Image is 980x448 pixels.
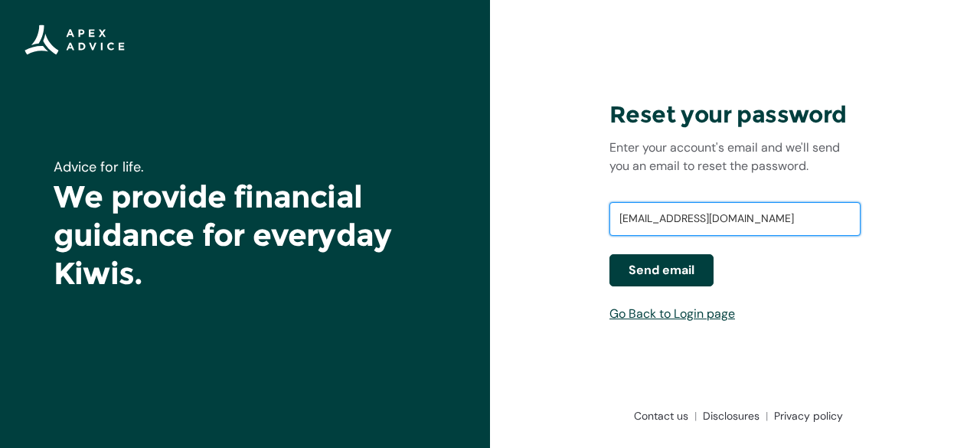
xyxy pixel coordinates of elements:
h3: Reset your password [609,100,861,129]
input: Username [609,202,861,236]
button: Send email [609,254,714,286]
a: Go Back to Login page [609,306,735,322]
a: Contact us [628,408,697,423]
span: Advice for life. [54,158,144,176]
p: Enter your account's email and we'll send you an email to reset the password. [609,139,861,175]
a: Privacy policy [768,408,843,423]
span: Send email [629,261,694,280]
img: Apex Advice Group [24,25,125,55]
a: Disclosures [697,408,768,423]
h1: We provide financial guidance for everyday Kiwis. [54,178,436,293]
